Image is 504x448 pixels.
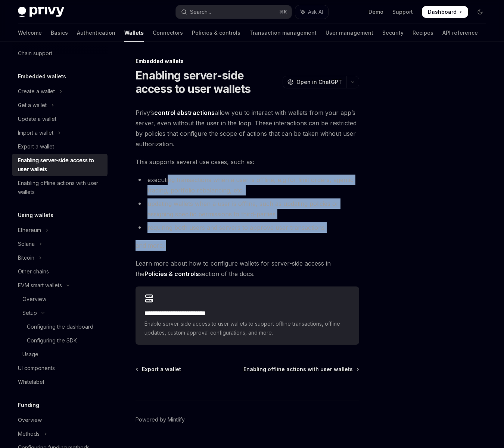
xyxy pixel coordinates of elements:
a: Welcome [18,24,42,42]
a: Enabling offline actions with user wallets [12,176,108,199]
div: Export a wallet [18,142,54,151]
div: Methods [18,429,40,438]
div: Enabling offline actions with user wallets [18,179,103,197]
span: Enable server-side access to user wallets to support offline transactions, offline updates, custo... [144,319,350,337]
a: Overview [12,413,108,427]
div: Overview [22,295,46,304]
a: Configuring the SDK [12,334,108,347]
div: Configuring the dashboard [27,322,93,331]
span: and more. [136,240,359,251]
a: Demo [368,8,383,16]
span: Privy’s allow you to interact with wallets from your app’s server, even without the user in the l... [136,107,359,149]
h5: Funding [18,401,39,410]
li: executing transactions when a user is offline, e.g for limit orders, agentic trading, portfolio r... [136,175,359,195]
button: Toggle Methods section [12,427,108,441]
div: Overview [18,416,42,424]
a: Support [392,8,413,16]
button: Toggle Ethereum section [12,223,108,237]
button: Open in ChatGPT [283,76,346,88]
div: Solana [18,239,35,248]
a: Whitelabel [12,375,108,389]
a: Update a wallet [12,112,108,126]
div: Import a wallet [18,128,53,137]
a: Authentication [77,24,115,42]
button: Toggle dark mode [474,6,486,18]
a: Enabling server-side access to user wallets [12,154,108,176]
div: Embedded wallets [136,57,359,65]
a: Security [382,24,404,42]
a: Overview [12,292,108,306]
div: Enabling server-side access to user wallets [18,156,103,174]
h5: Using wallets [18,211,53,220]
span: Enabling offline actions with user wallets [243,366,353,373]
span: Export a wallet [142,366,181,373]
strong: Policies & controls [144,270,199,278]
a: Policies & controls [192,24,240,42]
span: This supports several use cases, such as: [136,157,359,167]
div: Create a wallet [18,87,55,96]
a: Configuring the dashboard [12,320,108,333]
div: Whitelabel [18,377,44,386]
a: Basics [51,24,68,42]
a: Wallets [124,24,144,42]
a: Transaction management [249,24,317,42]
a: User management [326,24,373,42]
a: Powered by Mintlify [136,416,185,423]
li: requiring both users and servers to approve user transactions [136,222,359,233]
button: Toggle Setup section [12,306,108,320]
div: Bitcoin [18,253,34,262]
div: Ethereum [18,226,41,235]
a: control abstractions [154,109,215,117]
div: UI components [18,364,55,373]
li: updating wallets when a user is offline, such as updating policies or assigning specific permissi... [136,198,359,219]
a: API reference [442,24,478,42]
span: Dashboard [428,8,457,16]
div: Setup [22,308,37,317]
button: Toggle Get a wallet section [12,98,108,112]
div: Update a wallet [18,115,56,123]
a: Connectors [153,24,183,42]
button: Toggle assistant panel [295,5,328,19]
span: Learn more about how to configure wallets for server-side access in the section of the docs. [136,258,359,279]
a: Export a wallet [136,366,181,373]
a: Dashboard [422,6,468,18]
button: Toggle Bitcoin section [12,251,108,264]
a: Enabling offline actions with user wallets [243,366,358,373]
span: ⌘ K [279,9,287,15]
div: Search... [190,7,211,16]
div: EVM smart wallets [18,281,62,290]
a: UI components [12,361,108,375]
h5: Embedded wallets [18,72,66,81]
a: Recipes [413,24,433,42]
button: Toggle Import a wallet section [12,126,108,140]
button: Open search [176,5,291,19]
div: Configuring the SDK [27,336,77,345]
span: Open in ChatGPT [296,78,342,86]
a: Usage [12,348,108,361]
img: dark logo [18,7,64,17]
h1: Enabling server-side access to user wallets [136,69,280,95]
div: Get a wallet [18,101,47,110]
button: Toggle Solana section [12,237,108,251]
span: Ask AI [308,8,323,16]
a: Other chains [12,265,108,278]
a: Export a wallet [12,140,108,153]
button: Toggle Create a wallet section [12,85,108,98]
div: Usage [22,350,38,359]
button: Toggle EVM smart wallets section [12,279,108,292]
div: Other chains [18,267,49,276]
